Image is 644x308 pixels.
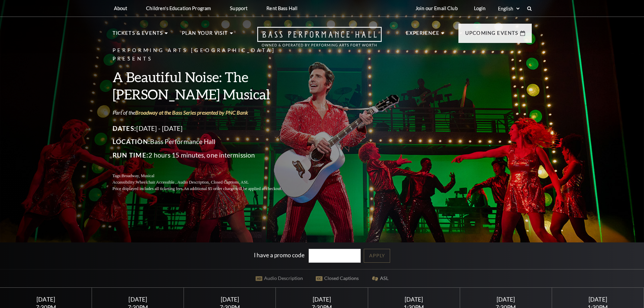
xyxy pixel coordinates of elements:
[230,5,247,11] p: Support
[8,296,84,303] div: [DATE]
[376,296,452,303] div: [DATE]
[184,186,282,191] span: An additional $5 order charge will be applied at checkout.
[254,252,305,259] label: I have a promo code
[100,296,176,303] div: [DATE]
[266,5,297,11] p: Rent Bass Hall
[113,124,137,132] span: Dates:
[182,29,228,41] p: Plan Your Visit
[146,5,211,11] p: Children's Education Program
[113,138,150,145] span: Location:
[497,5,521,12] select: Select:
[113,29,163,41] p: Tickets & Events
[406,29,440,41] p: Experience
[113,123,299,134] p: [DATE] - [DATE]
[465,29,519,41] p: Upcoming Events
[284,296,360,303] div: [DATE]
[113,150,299,161] p: 2 hours 15 minutes, one intermission
[113,179,299,186] p: Accessibility:
[113,173,299,179] p: Tags:
[113,46,299,63] p: Performing Arts [GEOGRAPHIC_DATA] Presents
[113,186,299,192] p: Price displayed includes all ticketing fees.
[121,173,154,178] span: Broadway, Musical
[113,136,299,147] p: Bass Performance Hall
[560,296,636,303] div: [DATE]
[113,68,299,103] h3: A Beautiful Noise: The [PERSON_NAME] Musical
[136,180,248,185] span: Wheelchair Accessible , Audio Description, Closed Captions, ASL
[468,296,544,303] div: [DATE]
[192,296,268,303] div: [DATE]
[113,109,299,116] p: Part of the
[113,151,149,159] span: Run Time:
[135,109,248,116] a: Broadway at the Bass Series presented by PNC Bank
[114,5,127,11] p: About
